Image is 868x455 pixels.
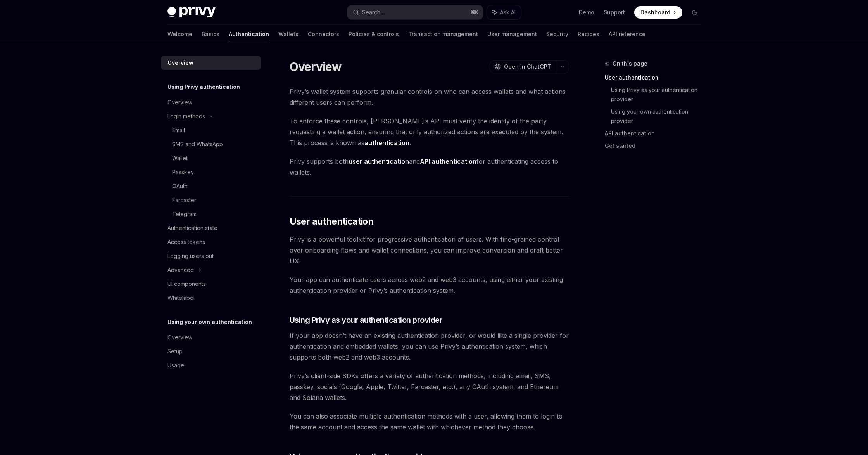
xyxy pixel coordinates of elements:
div: Farcaster [172,195,196,205]
a: Overview [161,330,261,344]
div: Passkey [172,168,194,177]
a: Basics [202,25,219,43]
div: Whitelabel [167,293,195,303]
div: Overview [167,333,192,342]
a: Dashboard [634,6,682,19]
a: Get started [605,140,707,152]
span: Ask AI [500,9,516,16]
div: Access tokens [167,237,205,247]
span: ⌘ K [470,9,478,16]
span: User authentication [290,215,374,228]
span: If your app doesn’t have an existing authentication provider, or would like a single provider for... [290,330,569,363]
div: OAuth [172,182,188,191]
div: Telegram [172,209,197,219]
a: Overview [161,56,261,70]
button: Search...⌘K [347,5,483,19]
a: Authentication state [161,221,261,235]
a: Security [546,25,568,43]
a: Policies & controls [349,25,399,43]
a: Setup [161,344,261,358]
a: Support [604,9,625,16]
a: Transaction management [408,25,478,43]
a: API authentication [605,127,707,140]
div: Search... [362,8,384,17]
a: Wallet [161,151,261,165]
div: Logging users out [167,251,214,261]
div: Advanced [167,265,194,275]
span: On this page [613,59,647,68]
span: Open in ChatGPT [504,63,551,71]
span: Privy’s client-side SDKs offers a variety of authentication methods, including email, SMS, passke... [290,370,569,403]
span: To enforce these controls, [PERSON_NAME]’s API must verify the identity of the party requesting a... [290,116,569,148]
div: Authentication state [167,223,217,233]
img: dark logo [167,7,216,18]
a: Using your own authentication provider [611,106,707,127]
div: Overview [167,98,192,107]
h5: Using Privy authentication [167,82,240,92]
span: Privy’s wallet system supports granular controls on who can access wallets and what actions diffe... [290,86,569,108]
div: Overview [167,58,193,67]
a: Wallets [278,25,299,43]
button: Open in ChatGPT [490,60,556,73]
div: Login methods [167,112,205,121]
a: Using Privy as your authentication provider [611,84,707,106]
div: Wallet [172,154,188,163]
a: Recipes [578,25,599,43]
button: Ask AI [487,5,521,19]
a: Usage [161,358,261,372]
div: Usage [167,361,184,370]
h5: Using your own authentication [167,317,252,327]
div: SMS and WhatsApp [172,140,223,149]
a: Connectors [308,25,339,43]
span: Dashboard [640,9,670,16]
a: Authentication [229,25,269,43]
a: Logging users out [161,249,261,263]
a: UI components [161,277,261,291]
span: Privy is a powerful toolkit for progressive authentication of users. With fine-grained control ov... [290,234,569,266]
a: OAuth [161,179,261,193]
a: User management [487,25,537,43]
a: Passkey [161,165,261,179]
span: Your app can authenticate users across web2 and web3 accounts, using either your existing authent... [290,274,569,296]
a: API reference [609,25,645,43]
a: Welcome [167,25,192,43]
a: Demo [579,9,594,16]
a: SMS and WhatsApp [161,137,261,151]
div: UI components [167,279,206,289]
div: Setup [167,347,183,356]
a: Whitelabel [161,291,261,305]
strong: user authentication [349,157,409,165]
span: Privy supports both and for authenticating access to wallets. [290,156,569,178]
a: Telegram [161,207,261,221]
a: Access tokens [161,235,261,249]
strong: authentication [364,139,409,147]
a: Email [161,123,261,137]
a: User authentication [605,71,707,84]
div: Email [172,126,185,135]
h1: Overview [290,60,342,74]
span: Using Privy as your authentication provider [290,315,443,325]
strong: API authentication [420,157,476,165]
span: You can also associate multiple authentication methods with a user, allowing them to login to the... [290,411,569,433]
button: Toggle dark mode [689,6,701,19]
a: Farcaster [161,193,261,207]
a: Overview [161,95,261,109]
